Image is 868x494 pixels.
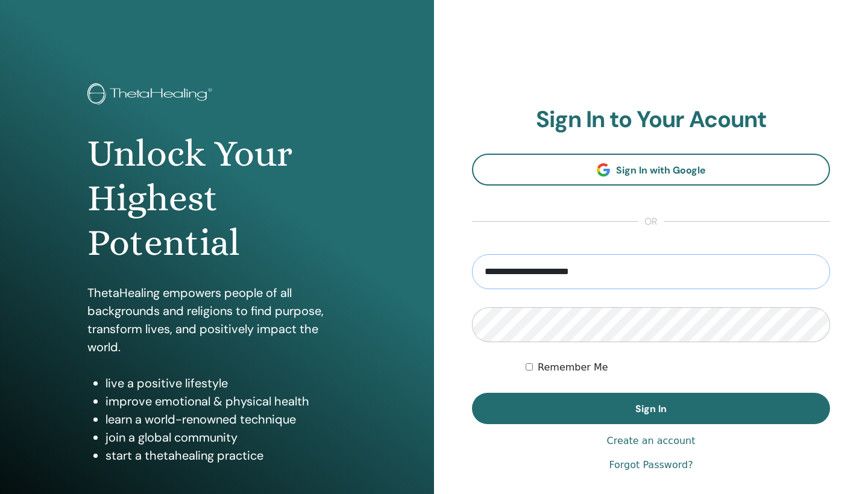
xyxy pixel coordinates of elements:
[87,131,347,266] h1: Unlock Your Highest Potential
[472,154,830,186] a: Sign In with Google
[472,106,830,134] h2: Sign In to Your Acount
[635,402,667,415] span: Sign In
[105,374,347,392] li: live a positive lifestyle
[105,428,347,446] li: join a global community
[526,360,830,375] div: Keep me authenticated indefinitely or until I manually logout
[616,164,706,177] span: Sign In with Google
[87,284,347,356] p: ThetaHealing empowers people of all backgrounds and religions to find purpose, transform lives, a...
[105,446,347,464] li: start a thetahealing practice
[472,393,830,424] button: Sign In
[105,392,347,410] li: improve emotional & physical health
[638,214,664,229] span: or
[105,410,347,428] li: learn a world-renowned technique
[538,360,608,375] label: Remember Me
[606,434,695,448] a: Create an account
[609,458,693,472] a: Forgot Password?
